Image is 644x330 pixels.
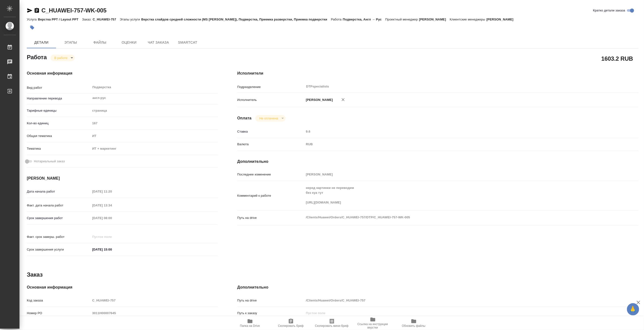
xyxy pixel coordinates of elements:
button: Скопировать бриф [270,316,311,330]
p: C_HUAWEI-757 [93,18,120,21]
p: Заказ: [82,18,93,21]
div: В работе [255,115,285,122]
p: [PERSON_NAME] [304,97,333,102]
input: Пустое поле [90,297,218,304]
button: Папка на Drive [230,316,270,330]
p: Срок завершения работ [27,216,90,221]
button: Обновить файлы [393,316,434,330]
span: Скопировать бриф [278,324,304,328]
div: ИТ [90,132,218,140]
p: Ставка [237,129,304,134]
span: Скопировать мини-бриф [315,324,348,328]
span: Детали [30,39,53,46]
h4: Основная информация [27,70,218,76]
button: Скопировать ссылку для ЯМессенджера [27,8,33,13]
p: Общая тематика [27,134,90,138]
div: В работе [50,55,75,61]
input: Пустое поле [304,171,605,178]
h4: Дополнительно [237,159,639,165]
input: Пустое поле [304,310,605,317]
p: Исполнитель [237,97,304,102]
button: Не оплачена [258,116,279,120]
button: 🙏 [627,303,639,315]
textarea: неред картинки не переводим без куа тут [URL][DOMAIN_NAME] [304,184,605,207]
p: Последнее изменение [237,172,304,177]
h2: 1603.2 RUB [601,54,633,63]
span: Оценки [117,39,141,46]
span: Папка на Drive [240,324,260,328]
div: страница [90,107,218,115]
h4: Исполнители [237,70,639,76]
input: Пустое поле [90,214,133,222]
h4: Основная информация [27,284,218,290]
p: Тематика [27,146,90,151]
p: Путь на drive [237,215,304,220]
p: Работа [331,18,343,21]
p: Срок завершения услуги [27,247,90,252]
p: Дата начала работ [27,189,90,194]
input: Пустое поле [90,310,218,317]
span: Ссылка на инструкции верстки [355,322,390,329]
p: Подразделение [237,85,304,89]
span: Файлы [88,39,112,46]
p: Путь на drive [237,298,304,303]
p: Код заказа [27,298,90,303]
p: Услуга [27,18,38,21]
span: SmartCat [176,39,199,46]
p: Верстка слайдов средней сложности (MS [PERSON_NAME]), Подверстка, Приемка разверстки, Приемка под... [141,18,331,21]
p: Тарифные единицы [27,108,90,113]
span: Этапы [59,39,82,46]
button: Скопировать мини-бриф [311,316,352,330]
p: Вид работ [27,85,90,90]
h2: Работа [27,52,47,61]
input: Пустое поле [90,188,133,195]
p: Этапы услуги [120,18,141,21]
input: Пустое поле [90,233,133,240]
h4: Дополнительно [237,284,639,290]
span: Кратко детали заказа [593,8,625,13]
input: Пустое поле [90,202,133,209]
input: Пустое поле [304,128,605,135]
p: Верстка PPT / Layout PPT [38,18,82,21]
button: Добавить тэг [27,22,38,33]
button: Ссылка на инструкции верстки [352,316,393,330]
input: Пустое поле [304,297,605,304]
p: Комментарий к работе [237,193,304,198]
input: ✎ Введи что-нибудь [90,246,133,253]
span: 🙏 [629,304,637,314]
div: RUB [304,140,605,148]
div: ИТ + маркетинг [90,145,218,153]
p: Проектный менеджер [385,18,419,21]
span: Нотариальный заказ [34,159,65,164]
p: Валюта [237,142,304,147]
p: Направление перевода [27,96,90,101]
h4: [PERSON_NAME] [27,175,218,181]
p: Кол-во единиц [27,121,90,126]
input: Пустое поле [90,120,218,127]
button: Скопировать ссылку [34,8,40,13]
span: Обновить файлы [402,324,425,328]
button: В работе [53,56,69,60]
p: Путь к заказу [237,311,304,316]
span: Чат заказа [147,39,170,46]
h2: Заказ [27,271,43,279]
p: Клиентские менеджеры [450,18,487,21]
textarea: /Clients/Huawei/Orders/C_HUAWEI-757/DTP/C_HUAWEI-757-WK-005 [304,213,605,222]
p: Факт. дата начала работ [27,203,90,208]
h4: Оплата [237,115,252,121]
p: Подверстка, Англ → Рус [343,18,385,21]
a: C_HUAWEI-757-WK-005 [41,7,106,14]
p: Факт. срок заверш. работ [27,234,90,239]
p: [PERSON_NAME] [419,18,450,21]
button: Удалить исполнителя [338,94,348,105]
p: Номер РО [27,311,90,316]
p: [PERSON_NAME] [486,18,517,21]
